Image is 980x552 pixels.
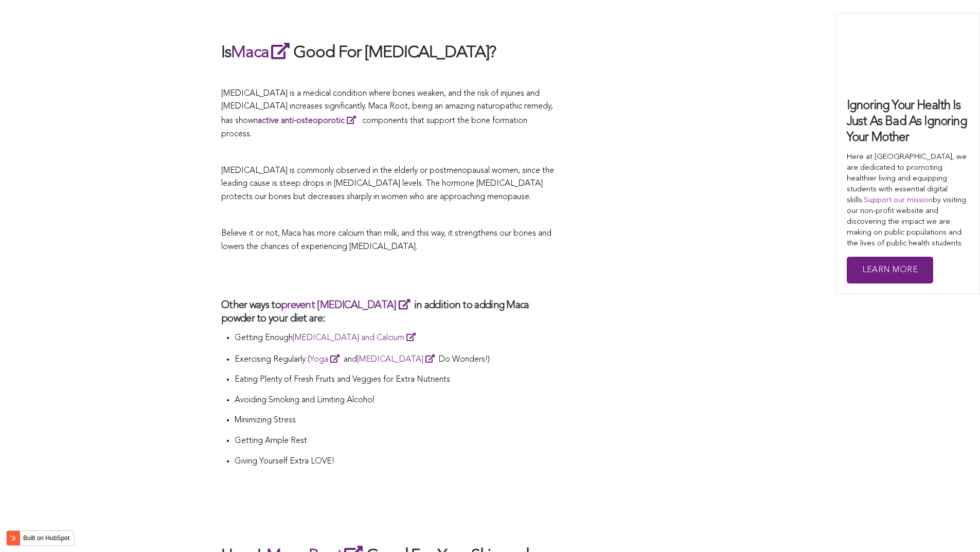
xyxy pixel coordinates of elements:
iframe: Chat Widget [929,503,980,552]
a: [MEDICAL_DATA] and Calcium [293,334,420,342]
p: Exercising Regularly ( and Do Wonders!) [235,352,556,367]
img: HubSpot sprocket logo [7,532,19,544]
a: prevent [MEDICAL_DATA] [281,300,414,311]
label: Built on HubSpot [19,531,74,545]
p: Giving Yourself Extra LOVE! [235,455,556,469]
span: Believe it or not, Maca has more calcium than milk, and this way, it strengthens our bones and lo... [221,229,551,251]
span: [MEDICAL_DATA] is a medical condition where bones weaken, and the risk of injuries and [MEDICAL_D... [221,90,553,138]
p: Avoiding Smoking and Limiting Alcohol [235,394,556,407]
h2: Is Good For [MEDICAL_DATA]? [221,41,556,64]
span: [MEDICAL_DATA] is commonly observed in the elderly or postmenopausal women, since the leading cau... [221,167,554,201]
p: Eating Plenty of Fresh Fruits and Veggies for Extra Nutrients [235,373,556,387]
p: Getting Enough [235,331,556,345]
a: active anti-osteoporotic [258,117,360,125]
a: Maca [231,45,293,61]
a: Learn More [847,257,933,284]
h3: Other ways to in addition to adding Maca powder to your diet are: [221,298,556,326]
a: [MEDICAL_DATA] [357,355,439,364]
a: Yoga [310,355,344,364]
p: Getting Ample Rest [235,435,556,448]
button: Built on HubSpot [6,530,74,546]
p: Minimizing Stress [235,414,556,428]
